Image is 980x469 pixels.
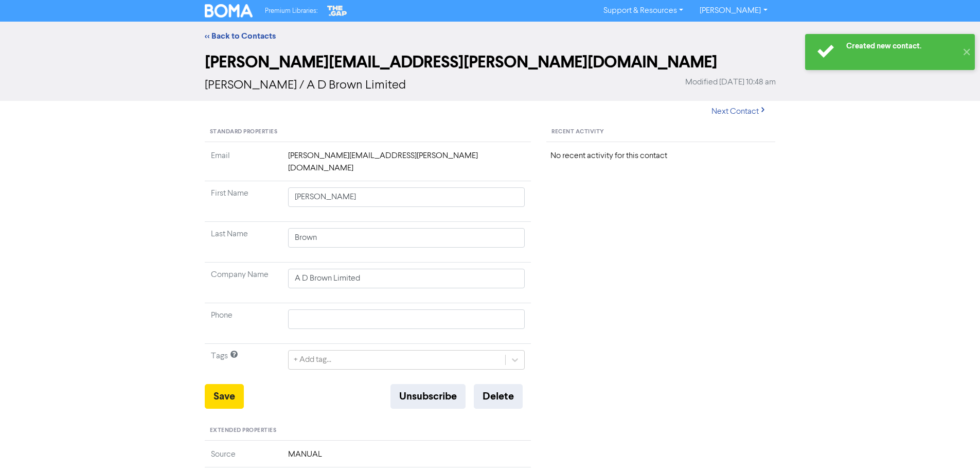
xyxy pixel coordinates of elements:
td: MANUAL [282,448,531,467]
td: Tags [205,344,282,385]
div: No recent activity for this contact [550,150,771,162]
a: Support & Resources [595,3,691,19]
a: [PERSON_NAME] [691,3,775,19]
button: Unsubscribe [390,384,466,409]
div: Recent Activity [546,123,775,142]
td: Source [205,448,282,467]
div: Standard Properties [205,123,531,142]
td: Email [205,150,282,181]
div: Extended Properties [205,421,531,441]
td: First Name [205,181,282,222]
span: [PERSON_NAME] / A D Brown Limited [205,79,406,92]
iframe: Chat Widget [929,420,980,469]
td: Last Name [205,222,282,263]
button: Save [205,384,244,409]
a: << Back to Contacts [205,31,276,41]
div: Created new contact. [846,41,957,51]
button: Delete [474,384,523,409]
div: + Add tag... [294,354,331,366]
td: [PERSON_NAME][EMAIL_ADDRESS][PERSON_NAME][DOMAIN_NAME] [282,150,531,181]
img: The Gap [326,4,348,18]
td: Company Name [205,263,282,303]
h2: [PERSON_NAME][EMAIL_ADDRESS][PERSON_NAME][DOMAIN_NAME] [205,53,776,72]
span: Modified [DATE] 10:48 am [685,76,776,89]
span: Premium Libraries: [265,8,317,14]
button: Next Contact [703,101,776,123]
img: BOMA Logo [205,4,253,18]
td: Phone [205,303,282,344]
